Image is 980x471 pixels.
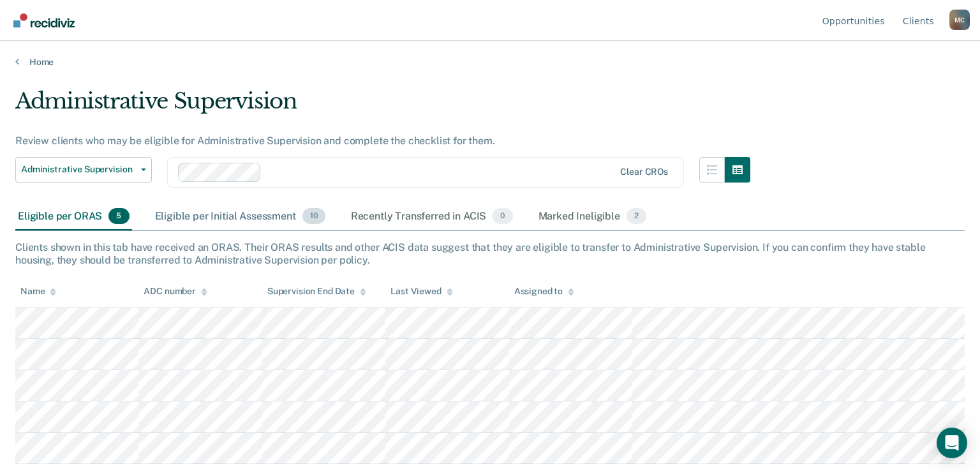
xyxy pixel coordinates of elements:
div: Eligible per Initial Assessment10 [152,203,328,231]
div: M C [949,10,970,30]
div: Clients shown in this tab have received an ORAS. Their ORAS results and other ACIS data suggest t... [15,241,965,265]
span: 5 [108,208,129,225]
div: Assigned to [514,286,574,297]
button: Administrative Supervision [15,157,152,183]
div: Name [20,286,56,297]
div: ADC number [144,286,207,297]
span: 10 [302,208,325,225]
div: Supervision End Date [267,286,366,297]
div: Open Intercom Messenger [937,428,967,458]
div: Eligible per ORAS5 [15,203,132,231]
span: 2 [627,208,646,225]
div: Administrative Supervision [15,88,750,124]
div: Review clients who may be eligible for Administrative Supervision and complete the checklist for ... [15,135,750,147]
div: Clear CROs [620,167,668,177]
div: Last Viewed [390,286,452,297]
span: 0 [493,208,512,225]
div: Recently Transferred in ACIS0 [348,203,516,231]
img: Recidiviz [13,13,75,27]
a: Home [15,56,965,68]
div: Marked Ineligible2 [536,203,650,231]
span: Administrative Supervision [21,164,136,175]
button: Profile dropdown button [949,10,970,30]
